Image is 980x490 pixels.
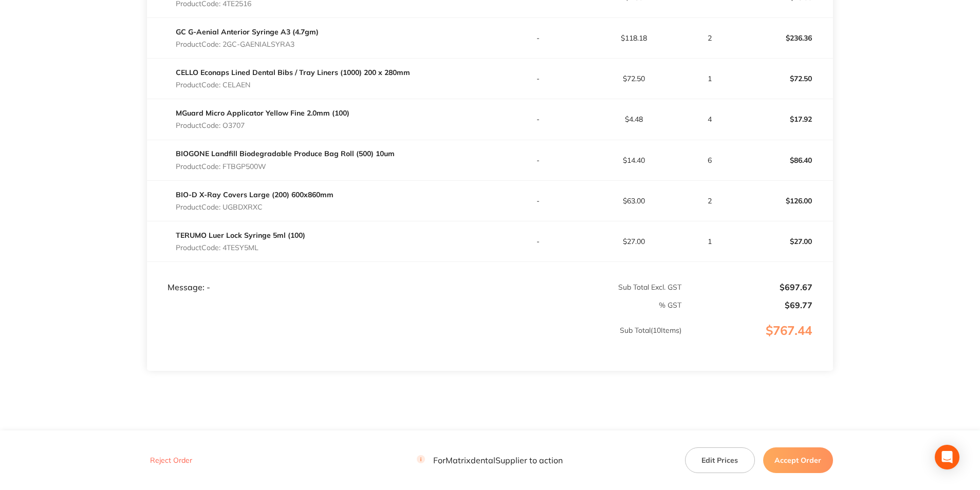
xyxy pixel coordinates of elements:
p: 1 [682,74,736,83]
p: $126.00 [737,189,833,213]
a: BIO-D X-Ray Covers Large (200) 600x860mm [176,190,334,199]
p: $236.36 [737,26,833,50]
p: Product Code: 4TESY5ML [176,243,305,252]
p: $63.00 [586,197,681,205]
p: Product Code: FTBGP500W [176,162,395,171]
p: $72.50 [737,66,833,91]
p: $86.40 [737,148,833,173]
button: Edit Prices [685,447,755,473]
p: 4 [682,115,736,123]
p: $27.00 [586,237,681,246]
p: Sub Total ( 10 Items) [147,326,681,355]
p: - [490,34,585,42]
div: Open Intercom Messenger [935,445,959,469]
p: 2 [682,197,736,205]
a: CELLO Econaps Lined Dental Bibs / Tray Liners (1000) 200 x 280mm [176,68,410,77]
p: $697.67 [682,282,812,292]
p: For Matrixdental Supplier to action [417,456,563,465]
p: $17.92 [737,107,833,131]
button: Reject Order [147,456,195,465]
p: Product Code: 2GC-GAENIALSYRA3 [176,40,319,48]
a: GC G-Aenial Anterior Syringe A3 (4.7gm) [176,27,319,36]
p: 6 [682,156,736,164]
p: 1 [682,237,736,246]
p: Sub Total Excl. GST [490,283,681,291]
p: - [490,197,585,205]
p: $72.50 [586,74,681,83]
p: $4.48 [586,115,681,123]
a: MGuard Micro Applicator Yellow Fine 2.0mm (100) [176,108,349,118]
p: % GST [147,301,681,309]
p: Product Code: O3707 [176,121,349,129]
p: $27.00 [737,229,833,254]
p: - [490,74,585,83]
a: TERUMO Luer Lock Syringe 5ml (100) [176,231,305,240]
p: $69.77 [682,300,812,310]
a: BIOGONE Landfill Biodegradable Produce Bag Roll (500) 10um [176,149,395,158]
p: - [490,237,585,246]
p: - [490,156,585,164]
td: Message: - [147,261,490,292]
p: $118.18 [586,34,681,42]
p: $14.40 [586,156,681,164]
p: - [490,115,585,123]
button: Accept Order [763,447,833,473]
p: Product Code: UGBDXRXC [176,203,334,211]
p: Product Code: CELAEN [176,81,410,89]
p: 2 [682,34,736,42]
p: $767.44 [682,324,833,359]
